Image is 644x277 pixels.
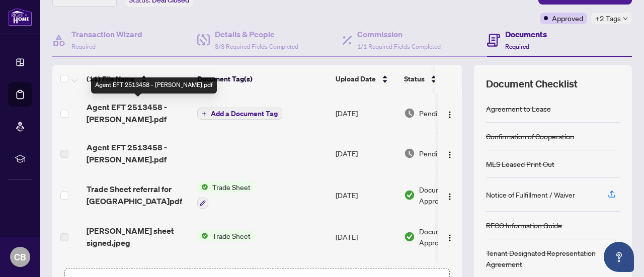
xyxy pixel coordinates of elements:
[446,111,454,119] img: Logo
[202,111,207,116] span: plus
[419,148,469,159] span: Pending Review
[197,181,208,193] img: Status Icon
[486,220,562,231] div: RECO Information Guide
[71,28,142,40] h4: Transaction Wizard
[404,231,415,242] img: Document Status
[446,193,454,201] img: Logo
[442,145,458,161] button: Logo
[208,230,255,241] span: Trade Sheet
[419,184,481,206] span: Document Approved
[211,110,278,117] span: Add a Document Tag
[419,108,469,119] span: Pending Review
[486,131,574,142] div: Confirmation of Cooperation
[442,229,458,245] button: Logo
[91,77,217,94] div: Agent EFT 2513458 - [PERSON_NAME].pdf
[197,108,282,120] button: Add a Document Tag
[215,43,298,50] span: 3/3 Required Fields Completed
[197,181,255,209] button: Status IconTrade Sheet
[404,73,425,84] span: Status
[486,77,578,91] span: Document Checklist
[442,187,458,203] button: Logo
[332,133,400,173] td: [DATE]
[404,108,415,119] img: Document Status
[486,189,575,200] div: Notice of Fulfillment / Waiver
[336,73,376,84] span: Upload Date
[197,230,208,241] img: Status Icon
[419,226,481,248] span: Document Approved
[404,190,415,201] img: Document Status
[208,181,255,193] span: Trade Sheet
[14,250,26,264] span: CB
[87,73,135,84] span: (11) File Name
[604,242,634,272] button: Open asap
[400,65,486,93] th: Status
[446,151,454,159] img: Logo
[486,103,551,114] div: Agreement to Lease
[623,16,628,21] span: down
[332,65,400,93] th: Upload Date
[87,101,189,125] span: Agent EFT 2513458 - [PERSON_NAME].pdf
[83,65,193,93] th: (11) File Name
[197,230,255,241] button: Status IconTrade Sheet
[87,183,189,207] span: Trade Sheet referral for [GEOGRAPHIC_DATA]pdf
[505,43,529,50] span: Required
[71,43,96,50] span: Required
[595,13,621,24] span: +2 Tags
[8,8,32,26] img: logo
[332,93,400,133] td: [DATE]
[357,28,441,40] h4: Commission
[87,141,189,165] span: Agent EFT 2513458 - [PERSON_NAME].pdf
[486,247,620,269] div: Tenant Designated Representation Agreement
[215,28,298,40] h4: Details & People
[193,65,332,93] th: Document Tag(s)
[332,217,400,257] td: [DATE]
[197,107,282,120] button: Add a Document Tag
[442,105,458,121] button: Logo
[552,13,583,24] span: Approved
[357,43,441,50] span: 1/1 Required Fields Completed
[404,148,415,159] img: Document Status
[486,158,554,169] div: MLS Leased Print Out
[446,234,454,242] img: Logo
[332,173,400,217] td: [DATE]
[87,225,189,249] span: [PERSON_NAME] sheet signed.jpeg
[505,28,547,40] h4: Documents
